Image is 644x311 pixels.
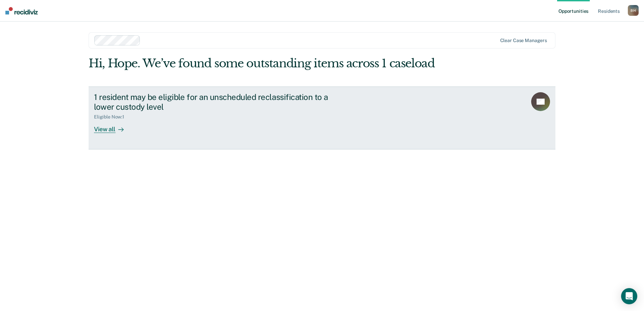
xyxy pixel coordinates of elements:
button: BH [628,5,639,16]
div: Eligible Now : 1 [94,114,130,120]
div: Open Intercom Messenger [621,288,637,304]
div: Hi, Hope. We’ve found some outstanding items across 1 caseload [89,57,462,70]
div: B H [628,5,639,16]
img: Recidiviz [5,7,38,14]
div: 1 resident may be eligible for an unscheduled reclassification to a lower custody level [94,92,330,112]
div: View all [94,120,132,133]
a: 1 resident may be eligible for an unscheduled reclassification to a lower custody levelEligible N... [89,87,555,149]
div: Clear case managers [500,38,547,43]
